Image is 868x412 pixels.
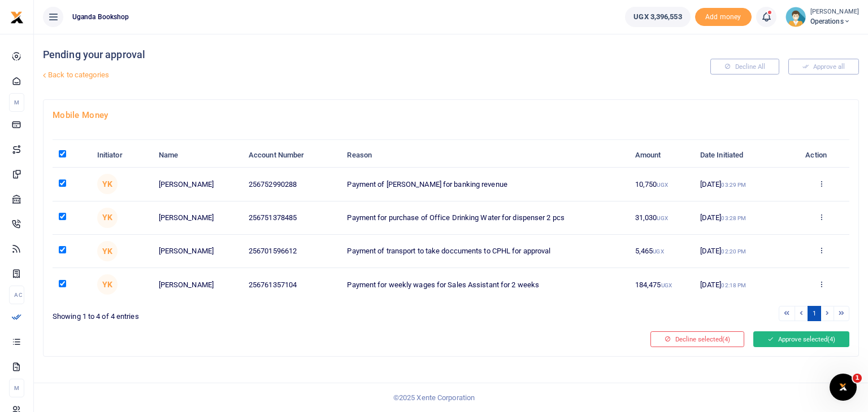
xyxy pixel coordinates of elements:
td: [DATE] [694,268,794,301]
td: [PERSON_NAME] [152,268,242,301]
td: [DATE] [694,235,794,268]
th: Date Initiated: activate to sort column ascending [694,143,794,168]
a: Add money [695,12,752,20]
td: Payment of transport to take doccuments to CPHL for approval [341,235,628,268]
td: Payment of [PERSON_NAME] for banking revenue [341,168,628,201]
td: [PERSON_NAME] [152,201,242,235]
li: Ac [9,286,24,304]
span: Operations [810,16,859,27]
small: UGX [653,248,663,255]
img: logo-small [10,11,24,24]
span: Yvone Kaliboobo [97,208,118,228]
td: 184,475 [629,268,694,301]
td: [DATE] [694,201,794,235]
a: profile-user [PERSON_NAME] Operations [785,7,859,27]
li: M [9,379,24,397]
button: Decline selected(4) [650,331,744,347]
span: Uganda bookshop [68,12,134,22]
td: [PERSON_NAME] [152,168,242,201]
td: 31,030 [629,201,694,235]
span: Add money [695,8,752,27]
li: Toup your wallet [695,8,752,27]
td: [DATE] [694,168,794,201]
a: logo-small logo-large logo-large [10,12,24,21]
img: profile-user [785,7,806,27]
div: Showing 1 to 4 of 4 entries [53,305,446,322]
th: Account Number: activate to sort column ascending [242,143,341,168]
li: Wallet ballance [620,7,695,27]
li: M [9,93,24,112]
span: UGX 3,396,553 [633,11,682,23]
small: 02:20 PM [721,248,746,255]
span: Yvone Kaliboobo [97,174,118,194]
td: 256751378485 [242,201,341,235]
a: Back to categories [40,65,584,85]
td: [PERSON_NAME] [152,235,242,268]
span: 1 [853,374,862,383]
small: 03:28 PM [721,215,746,221]
a: 1 [808,306,821,321]
td: 256701596612 [242,235,341,268]
td: Payment for purchase of Office Drinking Water for dispenser 2 pcs [341,201,628,235]
span: (4) [827,335,835,343]
td: Payment for weekly wages for Sales Assistant for 2 weeks [341,268,628,301]
th: Initiator: activate to sort column ascending [91,143,153,168]
th: Action: activate to sort column ascending [793,143,849,168]
small: [PERSON_NAME] [810,7,859,17]
td: 5,465 [629,235,694,268]
td: 256752990288 [242,168,341,201]
small: UGX [657,182,667,188]
h4: Pending your approval [43,49,584,61]
h4: Mobile Money [53,109,849,121]
small: UGX [661,282,672,288]
small: UGX [657,215,667,221]
span: Yvone Kaliboobo [97,274,118,295]
small: 02:18 PM [721,282,746,288]
iframe: Intercom live chat [830,374,857,401]
a: UGX 3,396,553 [625,7,690,27]
small: 03:29 PM [721,182,746,188]
button: Approve selected(4) [753,331,849,347]
th: Amount: activate to sort column ascending [629,143,694,168]
th: Reason: activate to sort column ascending [341,143,628,168]
span: (4) [722,335,730,343]
td: 256761357104 [242,268,341,301]
span: Yvone Kaliboobo [97,241,118,261]
th: Name: activate to sort column ascending [152,143,242,168]
td: 10,750 [629,168,694,201]
th: : activate to sort column descending [53,143,91,168]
